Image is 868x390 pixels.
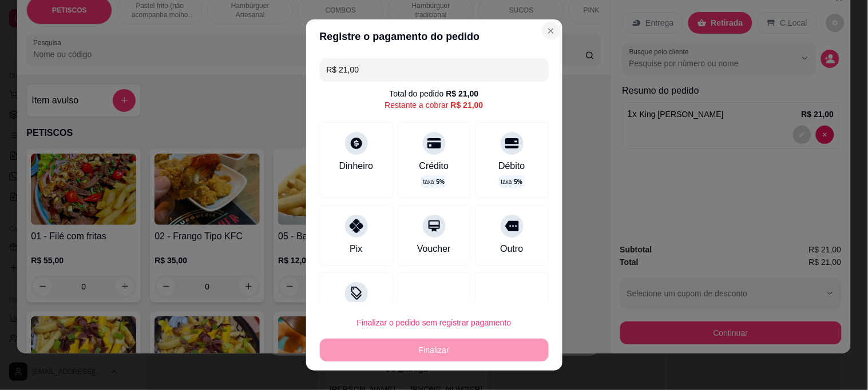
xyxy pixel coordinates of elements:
[419,159,449,173] div: Crédito
[417,242,451,256] div: Voucher
[514,178,522,186] span: 5 %
[423,178,445,186] p: taxa
[350,242,362,256] div: Pix
[501,178,522,186] p: taxa
[327,58,542,81] input: Ex.: hambúrguer de cordeiro
[542,22,560,40] button: Close
[320,311,549,334] button: Finalizar o pedido sem registrar pagamento
[306,19,562,54] header: Registre o pagamento do pedido
[500,242,523,256] div: Outro
[339,159,374,173] div: Dinheiro
[446,88,479,99] div: R$ 21,00
[390,88,479,99] div: Total do pedido
[385,99,483,111] div: Restante a cobrar
[498,159,525,173] div: Débito
[451,99,483,111] div: R$ 21,00
[437,178,445,186] span: 5 %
